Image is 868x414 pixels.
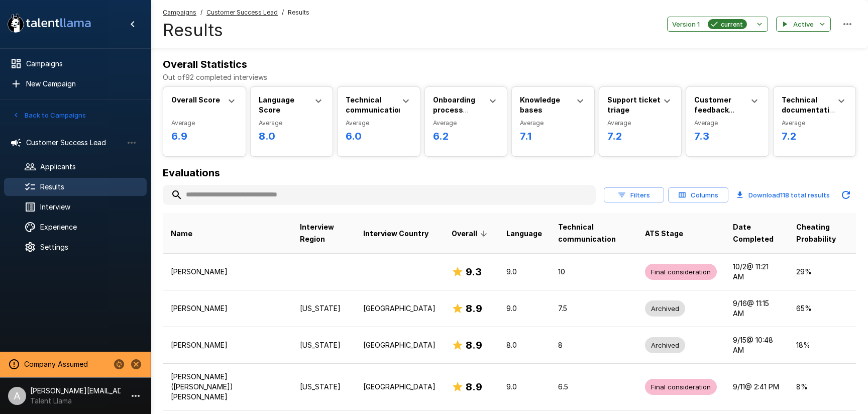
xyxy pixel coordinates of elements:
span: Results [288,8,309,18]
td: 9/16 @ 11:15 AM [725,290,789,327]
span: Interview Country [363,228,428,240]
span: Final consideration [645,267,717,277]
span: Average [433,118,499,128]
b: Evaluations [163,167,220,179]
b: Technical documentation creation [782,95,838,124]
p: [US_STATE] [300,303,348,314]
button: Download118 total results [732,185,834,205]
p: 10 [558,267,628,277]
h6: 9.3 [466,264,482,280]
h6: 8.9 [466,337,482,353]
p: [GEOGRAPHIC_DATA] [363,382,436,392]
b: Technical communication [346,95,403,114]
span: Average [520,118,586,128]
span: Name [171,228,192,240]
span: ATS Stage [645,228,683,240]
p: [PERSON_NAME] ([PERSON_NAME]) [PERSON_NAME] [171,372,284,402]
h6: 6.9 [171,128,238,144]
span: Average [782,118,848,128]
span: Average [171,118,238,128]
p: [GEOGRAPHIC_DATA] [363,340,436,350]
p: 18 % [796,340,848,350]
p: 8.0 [506,340,542,350]
b: Overall Statistics [163,58,247,70]
span: Interview Region [300,221,348,245]
button: Active [776,17,831,32]
p: 29 % [796,267,848,277]
h4: Results [163,20,309,41]
span: Overall [452,228,490,240]
h6: 7.2 [607,128,674,144]
b: Overall Score [171,95,220,104]
span: Average [694,118,761,128]
h6: 8.9 [466,379,482,395]
span: / [282,8,284,18]
h6: 7.2 [782,128,848,144]
span: Language [506,228,542,240]
b: Onboarding process design [433,95,475,124]
p: 9.0 [506,303,542,314]
span: Average [346,118,412,128]
b: Customer feedback management [694,95,743,124]
button: Filters [604,187,664,203]
u: Campaigns [163,9,196,16]
span: Archived [645,304,685,314]
p: [US_STATE] [300,382,348,392]
p: 7.5 [558,303,628,314]
td: 9/11 @ 2:41 PM [725,364,789,410]
p: 9.0 [506,267,542,277]
p: 9.0 [506,382,542,392]
p: 8 % [796,382,848,392]
p: [PERSON_NAME] [171,303,284,314]
td: 9/15 @ 10:48 AM [725,327,789,363]
p: [PERSON_NAME] [171,267,284,277]
span: Average [259,118,325,128]
h6: 8.9 [466,300,482,317]
p: [GEOGRAPHIC_DATA] [363,303,436,314]
span: Archived [645,341,685,350]
p: 8 [558,340,628,350]
button: Updated Today - 3:28 PM [836,185,856,205]
p: 65 % [796,303,848,314]
button: Columns [668,187,728,203]
h6: 7.3 [694,128,761,144]
span: Technical communication [558,221,628,245]
span: Final consideration [645,382,717,392]
span: current [717,19,747,30]
b: Knowledge bases [520,95,560,114]
h6: 8.0 [259,128,325,144]
span: / [200,8,202,18]
h6: 6.2 [433,128,499,144]
p: [US_STATE] [300,340,348,350]
button: Version 1current [667,17,768,32]
u: Customer Success Lead [206,9,278,16]
p: Out of 92 completed interviews [163,72,856,82]
td: 10/2 @ 11:21 AM [725,253,789,290]
span: Average [607,118,674,128]
b: Support ticket triage [607,95,661,114]
p: [PERSON_NAME] [171,340,284,350]
h6: 6.0 [346,128,412,144]
h6: 7.1 [520,128,586,144]
span: Version 1 [672,19,700,30]
p: 6.5 [558,382,628,392]
span: Date Completed [733,221,781,245]
b: Language Score [259,95,294,114]
span: Cheating Probability [796,221,848,245]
